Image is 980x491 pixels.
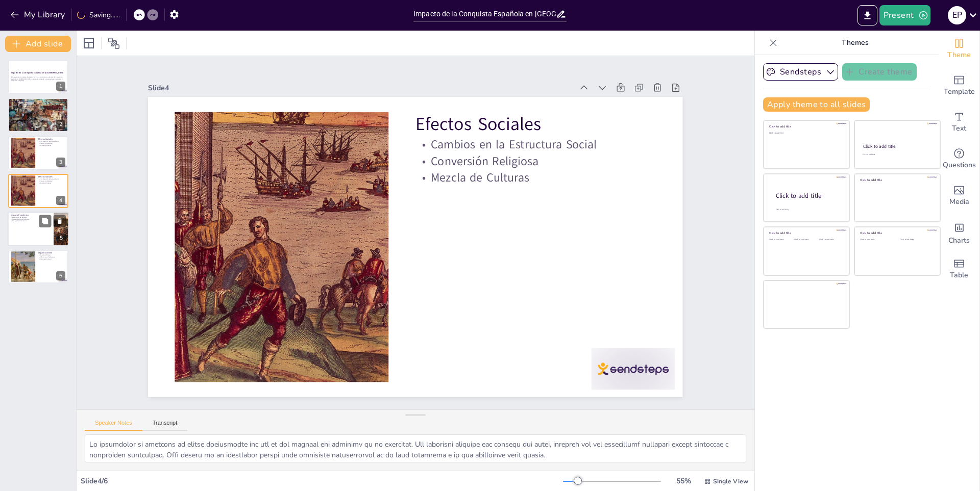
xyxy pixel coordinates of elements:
div: Saving...... [77,10,120,20]
div: Click to add text [863,153,930,156]
div: 4 [56,196,65,205]
strong: Impacto de la Conquista Española en [GEOGRAPHIC_DATA] [11,71,63,74]
div: Add charts and graphs [939,214,979,251]
div: 1 [56,82,65,91]
p: Impacto Económico [11,213,51,216]
p: Efectos Sociales [38,175,65,178]
div: Layout [81,35,97,51]
p: Influencia en Tradiciones [38,256,65,258]
p: Conversión Religiosa [38,180,65,183]
button: Speaker Notes [85,420,142,431]
div: Add ready made slides [939,67,979,104]
p: Explotación de Recursos [11,216,51,218]
div: Slide 4 [123,54,540,151]
p: Conversión Religiosa [38,142,65,144]
div: E P [948,6,966,24]
button: Delete Slide [54,215,66,227]
p: Enfermedades y Consecuencias [11,106,65,108]
span: Table [950,270,968,281]
p: Esta presentación explora los efectos sociales, económicos y culturales de la conquista española ... [11,76,65,80]
div: 5 [57,234,66,243]
button: Add slide [5,36,71,52]
div: Click to add text [860,239,892,241]
div: Click to add text [900,239,932,241]
p: Mezcla de Culturas [38,144,65,146]
button: Duplicate Slide [39,215,51,227]
span: Position [108,37,120,49]
div: 4 [8,174,68,208]
p: Efectos Sociales [38,138,65,141]
button: Export to PowerPoint [857,5,877,25]
div: Click to add title [776,191,841,200]
div: 3 [56,158,65,167]
p: Mezcla de Idiomas [38,254,65,256]
div: 6 [56,271,65,280]
div: Add text boxes [939,104,979,141]
div: Add a table [939,251,979,288]
div: Click to add text [794,239,817,241]
p: Generated with [URL] [11,80,65,82]
button: Transcript [142,420,188,431]
p: Resiliencia Cultural [38,258,65,260]
textarea: Lo ipsumdolor si ametcons ad elitse doeiusmodte inc utl et dol magnaal eni adminimv qu no exercit... [85,434,746,462]
p: Cambios en la Estructura Social [38,178,65,180]
div: Click to add text [769,239,792,241]
div: 2 [8,98,68,132]
button: E P [948,5,966,25]
span: Single View [713,477,748,485]
div: Change the overall theme [939,31,979,67]
span: Charts [948,235,970,246]
div: Click to add title [860,231,933,235]
div: Slide 4 / 6 [81,476,563,486]
button: Create theme [842,63,917,81]
span: Text [952,123,966,134]
p: Mezcla de Culturas [402,121,641,187]
span: Media [949,196,969,208]
span: Theme [947,49,971,61]
div: Click to add title [863,143,931,149]
div: Add images, graphics, shapes or video [939,177,979,214]
p: Themes [781,31,928,55]
div: Click to add title [860,178,933,182]
button: My Library [8,7,69,23]
p: Cambios en la Estructura Social [38,140,65,142]
input: Insert title [413,7,556,21]
div: Click to add text [819,239,842,241]
p: Efectos Sociales [390,65,631,139]
p: Encuentros de Civilizaciones [11,105,65,107]
div: Click to add title [769,231,842,235]
div: 5 [8,212,69,246]
div: Click to add text [769,132,842,135]
span: Template [944,86,975,97]
p: Mezcla de Culturas [38,182,65,184]
p: Legado Cultural [38,251,65,254]
div: 3 [8,136,68,170]
div: Click to add body [776,208,840,211]
div: 1 [8,60,68,94]
button: Sendsteps [763,63,838,81]
p: Conversión Religiosa [399,105,638,171]
div: Get real-time input from your audience [939,141,979,177]
div: 55 % [671,476,696,486]
button: Present [879,5,930,25]
p: Contexto de la Conquista [11,102,65,105]
button: Apply theme to all slides [763,97,870,112]
p: Desigualdad Económica [11,220,51,222]
p: Contexto Histórico [11,100,65,103]
div: Click to add title [769,124,842,128]
p: Nuevas Economías Agrícolas [11,218,51,220]
div: 6 [8,250,68,283]
div: 2 [56,120,65,129]
p: Cambios en la Estructura Social [396,89,634,155]
span: Questions [943,160,976,171]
